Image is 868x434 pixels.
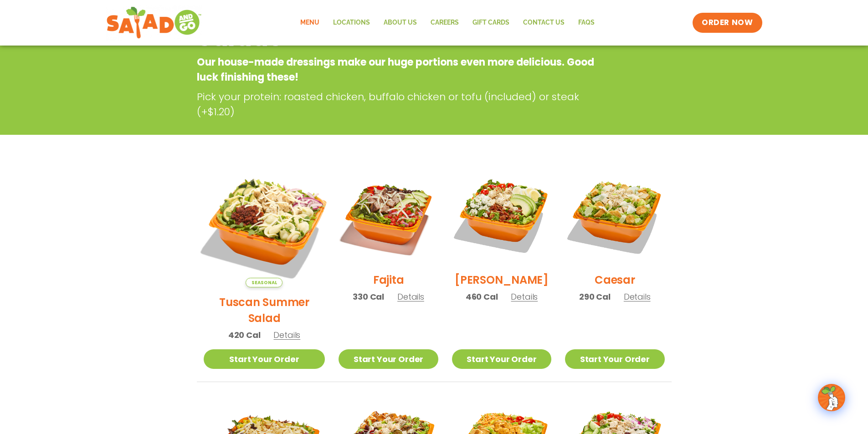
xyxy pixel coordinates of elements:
[373,272,404,288] h2: Fajita
[595,272,635,288] h2: Caesar
[455,272,549,288] h2: [PERSON_NAME]
[565,166,664,265] img: Product photo for Caesar Salad
[819,385,844,410] img: wpChatIcon
[466,12,516,33] a: GIFT CARDS
[293,12,601,33] nav: Menu
[339,166,438,265] img: Product photo for Fajita Salad
[353,291,384,303] span: 330 Cal
[624,291,651,302] span: Details
[452,166,551,265] img: Product photo for Cobb Salad
[397,291,424,302] span: Details
[516,12,571,33] a: Contact Us
[571,12,601,33] a: FAQs
[246,278,282,287] span: Seasonal
[693,13,762,33] a: ORDER NOW
[197,89,602,119] p: Pick your protein: roasted chicken, buffalo chicken or tofu (included) or steak (+$1.20)
[204,349,325,369] a: Start Your Order
[579,291,611,303] span: 290 Cal
[339,349,438,369] a: Start Your Order
[293,12,326,33] a: Menu
[466,291,498,303] span: 460 Cal
[424,12,466,33] a: Careers
[106,5,202,41] img: new-SAG-logo-768×292
[193,155,335,298] img: Product photo for Tuscan Summer Salad
[377,12,424,33] a: About Us
[565,349,664,369] a: Start Your Order
[228,329,261,341] span: 420 Cal
[511,291,538,302] span: Details
[452,349,551,369] a: Start Your Order
[326,12,377,33] a: Locations
[204,294,325,326] h2: Tuscan Summer Salad
[273,329,300,341] span: Details
[197,55,598,85] p: Our house-made dressings make our huge portions even more delicious. Good luck finishing these!
[702,17,753,28] span: ORDER NOW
